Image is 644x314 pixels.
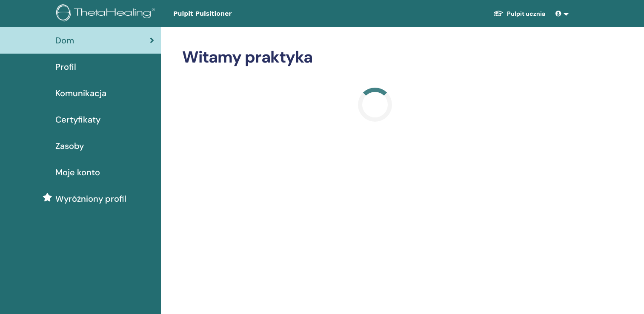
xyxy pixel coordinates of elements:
img: graduation-cap-white.svg [493,10,504,17]
img: logo.png [56,4,158,23]
span: Moje konto [55,166,100,179]
span: Komunikacja [55,87,106,100]
span: Pulpit Pulsitioner [173,9,301,18]
span: Wyróżniony profil [55,192,126,205]
span: Certyfikaty [55,113,100,126]
h2: Witamy praktyka [182,48,567,67]
span: Dom [55,34,74,47]
span: Zasoby [55,140,84,152]
span: Profil [55,60,76,73]
a: Pulpit ucznia [487,6,552,22]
